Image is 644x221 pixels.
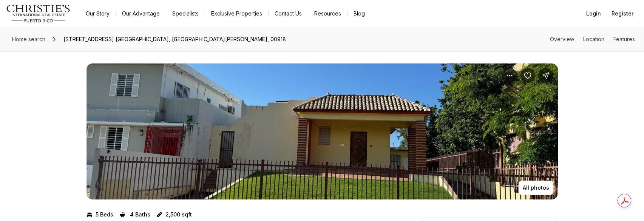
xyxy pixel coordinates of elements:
span: Register [612,11,633,17]
p: 5 Beds [96,212,113,218]
a: Specialists [166,8,205,19]
a: Skip to: Features [613,36,635,42]
p: All photos [523,185,549,191]
a: Skip to: Location [583,36,604,42]
button: Property options [502,68,517,83]
button: Login [582,6,605,21]
button: Save Property: 239 AV. LAS MARIAS [520,68,535,83]
a: Blog [347,8,371,19]
a: Exclusive Properties [205,8,268,19]
button: Register [607,6,638,21]
button: Share Property: 239 AV. LAS MARIAS [538,68,553,83]
button: All photos [519,181,553,195]
span: Login [586,11,601,17]
a: Our Story [80,8,116,19]
div: Listing Photos [86,63,558,199]
a: Home search [9,33,48,45]
span: Home search [12,36,45,42]
a: Resources [308,8,347,19]
img: logo [6,5,71,23]
p: 4 Baths [130,212,150,218]
button: View image gallery [86,63,558,199]
p: 2,500 sqft [165,212,192,218]
a: Our Advantage [116,8,166,19]
li: 1 of 1 [86,63,558,199]
button: Contact Us [269,8,308,19]
nav: Page section menu [550,36,635,42]
a: Skip to: Overview [550,36,574,42]
span: [STREET_ADDRESS] [GEOGRAPHIC_DATA], [GEOGRAPHIC_DATA][PERSON_NAME], 00918 [60,33,289,45]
